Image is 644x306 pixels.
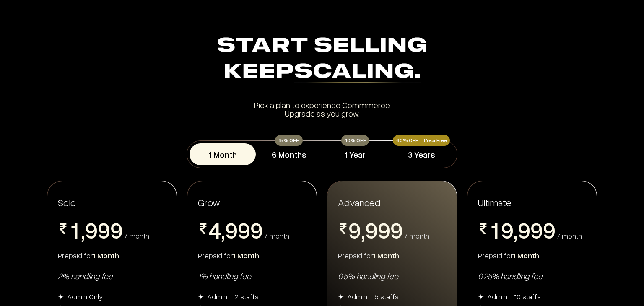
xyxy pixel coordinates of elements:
img: pricing-rupee [478,223,488,234]
button: 3 Years [388,143,454,165]
div: 0.25% handling fee [478,270,586,281]
img: pricing-rupee [198,223,208,234]
span: 1 [68,218,81,241]
span: 1 Month [373,251,399,260]
span: Grow [198,196,220,208]
div: Keep [50,60,594,86]
span: 9 [518,218,530,241]
span: 9 [110,218,123,241]
div: Prepaid for [198,250,306,260]
span: 9 [238,218,250,241]
span: , [514,218,518,244]
div: / month [265,232,289,239]
img: img [478,294,484,300]
div: / month [557,232,582,239]
img: img [338,294,344,300]
img: pricing-rupee [58,223,68,234]
span: 9 [98,218,110,241]
div: / month [125,232,149,239]
div: Admin + 2 staffs [207,291,259,301]
div: / month [405,232,429,239]
img: img [198,294,204,300]
img: pricing-rupee [338,223,348,234]
div: 1% handling fee [198,270,306,281]
span: 9 [530,218,543,241]
div: Prepaid for [338,250,446,260]
span: , [221,218,225,244]
span: 1 [488,218,501,241]
span: , [81,218,85,244]
span: Solo [58,196,76,208]
span: 9 [225,218,238,241]
button: 1 Year [322,143,388,165]
span: 5 [208,241,221,264]
div: 40% OFF [341,135,369,146]
span: 1 Month [233,251,259,260]
span: 9 [543,218,556,241]
button: 6 Months [256,143,322,165]
span: 9 [348,218,361,241]
span: 4 [208,218,221,241]
div: 2% handling fee [58,270,166,281]
span: 9 [390,218,403,241]
span: , [361,218,365,244]
span: 1 Month [93,251,119,260]
div: Prepaid for [58,250,166,260]
span: Ultimate [478,196,512,209]
span: 2 [488,241,501,264]
div: Admin + 10 staffs [487,291,541,301]
div: Start Selling [50,34,594,86]
span: 9 [250,218,263,241]
div: 60% OFF + 1 Year Free [393,135,450,146]
div: Pick a plan to experience Commmerce Upgrade as you grow. [50,101,594,117]
div: Scaling. [294,62,421,83]
div: 15% OFF [275,135,303,146]
span: 9 [85,218,98,241]
img: img [58,294,64,300]
span: Advanced [338,196,380,209]
span: 9 [365,218,378,241]
span: 9 [501,218,514,241]
div: Prepaid for [478,250,586,260]
div: 0.5% handling fee [338,270,446,281]
button: 1 Month [190,143,256,165]
span: 2 [68,241,81,264]
div: Admin Only [67,291,103,301]
div: Admin + 5 staffs [347,291,399,301]
span: 1 Month [513,251,539,260]
span: 9 [378,218,390,241]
